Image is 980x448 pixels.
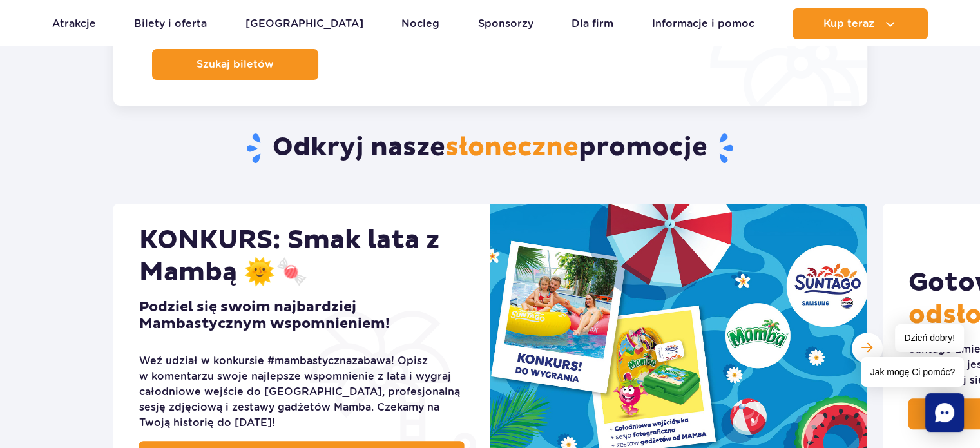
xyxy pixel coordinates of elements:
h3: Podziel się swoim najbardziej Mambastycznym wspomnieniem! [139,299,465,333]
button: Szukaj biletów [152,49,318,80]
span: Kup teraz [823,18,874,30]
a: Atrakcje [52,8,96,39]
a: Dla firm [572,8,613,39]
span: Dzień dobry! [895,324,964,352]
button: Kup teraz [793,8,928,39]
a: Bilety i oferta [134,8,207,39]
h2: KONKURS: Smak lata z Mambą 🌞🍬 [139,224,465,289]
a: Sponsorzy [478,8,533,39]
a: Nocleg [401,8,439,39]
div: Chat [925,393,964,432]
span: Szukaj biletów [197,59,274,70]
div: Weź udział w konkursie #mambastycznazabawa! Opisz w komentarzu swoje najlepsze wspomnienie z lata... [139,353,465,431]
a: [GEOGRAPHIC_DATA] [245,8,363,39]
span: słoneczne [445,131,579,164]
span: Jak mogę Ci pomóc? [861,357,964,387]
div: Następny slajd [852,333,883,364]
a: Informacje i pomoc [652,8,754,39]
h2: Odkryj nasze promocje [113,131,867,165]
